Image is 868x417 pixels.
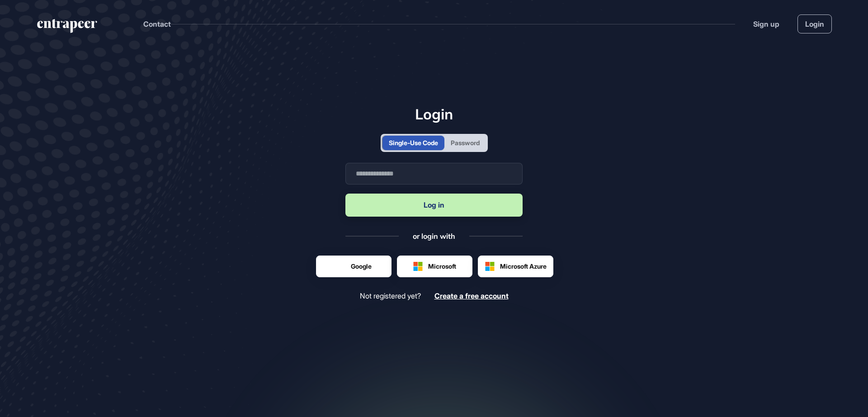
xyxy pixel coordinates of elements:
[753,19,779,29] a: Sign up
[389,138,438,147] div: Single-Use Code
[36,19,98,36] a: entrapeer-logo
[434,292,509,300] a: Create a free account
[360,292,421,300] span: Not registered yet?
[143,18,171,30] button: Contact
[451,138,480,147] div: Password
[345,105,523,123] h1: Login
[797,14,832,33] a: Login
[413,231,455,241] div: or login with
[345,194,523,217] button: Log in
[434,291,509,300] span: Create a free account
